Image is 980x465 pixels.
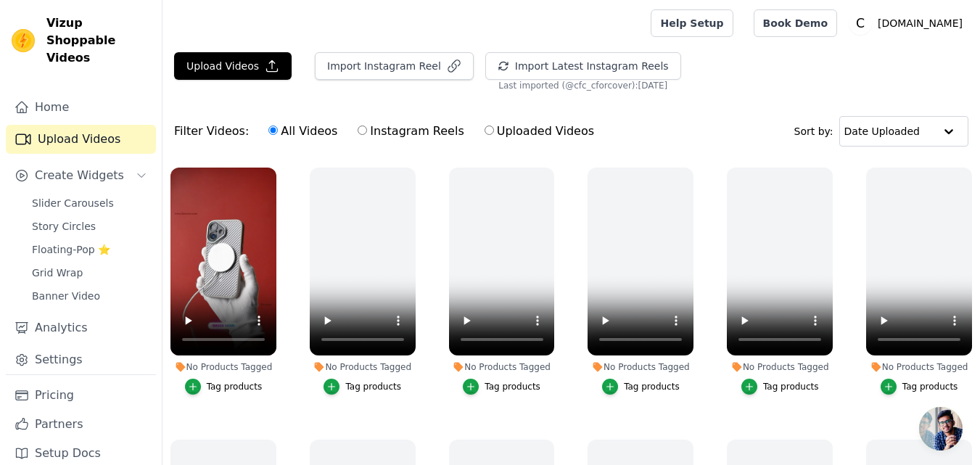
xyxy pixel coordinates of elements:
span: Vizup Shoppable Videos [46,15,150,67]
input: All Videos [268,125,278,135]
button: Upload Videos [174,52,292,80]
div: Tag products [902,381,958,392]
span: Slider Carousels [32,196,114,210]
div: Tag products [763,381,819,392]
label: Instagram Reels [357,122,464,141]
div: Tag products [345,381,401,392]
div: No Products Tagged [310,361,416,373]
a: Upload Videos [6,125,156,154]
div: Sort by: [794,116,969,147]
a: Home [6,93,156,122]
button: Tag products [741,379,819,395]
img: Vizup [12,29,35,52]
button: Create Widgets [6,161,156,190]
a: Book Demo [754,9,837,37]
button: Tag products [881,379,958,395]
a: Help Setup [651,9,733,37]
a: Pricing [6,381,156,410]
input: Instagram Reels [358,125,367,135]
span: Create Widgets [35,167,124,184]
a: Slider Carousels [23,193,156,213]
a: Grid Wrap [23,263,156,283]
div: No Products Tagged [449,361,555,373]
span: Last imported (@ cfc_cforcover ): [DATE] [498,80,667,91]
button: Import Latest Instagram Reels [485,52,681,80]
input: Uploaded Videos [485,125,494,135]
button: Tag products [463,379,540,395]
label: All Videos [268,122,338,141]
span: Grid Wrap [32,266,83,280]
button: Tag products [185,379,263,395]
button: Tag products [602,379,680,395]
p: [DOMAIN_NAME] [872,10,968,36]
a: Floating-Pop ⭐ [23,239,156,260]
label: Uploaded Videos [484,122,595,141]
a: Partners [6,410,156,439]
a: Analytics [6,313,156,342]
div: Tag products [485,381,540,392]
div: No Products Tagged [588,361,693,373]
div: Tag products [624,381,680,392]
span: Floating-Pop ⭐ [32,242,110,257]
a: Banner Video [23,286,156,306]
button: Import Instagram Reel [315,52,474,80]
text: C [856,16,865,30]
button: Tag products [324,379,401,395]
span: Story Circles [32,219,96,234]
button: C [DOMAIN_NAME] [849,10,968,36]
div: Tag products [207,381,263,392]
span: Banner Video [32,289,100,303]
a: Story Circles [23,216,156,236]
div: No Products Tagged [727,361,833,373]
div: No Products Tagged [866,361,972,373]
div: No Products Tagged [170,361,276,373]
a: Settings [6,345,156,374]
div: Open chat [919,407,963,450]
div: Filter Videos: [174,115,602,148]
